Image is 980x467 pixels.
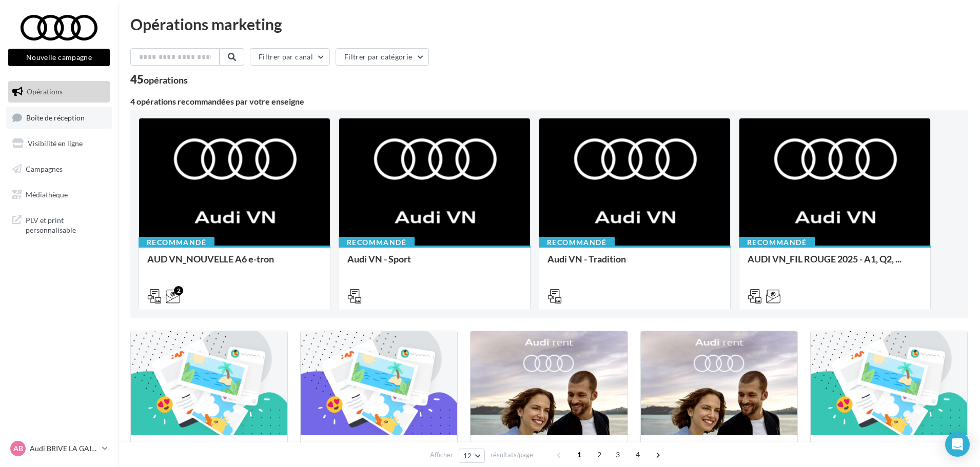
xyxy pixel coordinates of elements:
[459,449,485,463] button: 12
[463,452,472,460] span: 12
[8,49,110,66] button: Nouvelle campagne
[945,432,970,457] div: Open Intercom Messenger
[630,446,646,463] span: 4
[27,87,63,96] span: Opérations
[6,184,112,206] a: Médiathèque
[6,107,112,129] a: Boîte de réception
[13,443,23,454] span: AB
[748,253,901,265] span: AUDI VN_FIL ROUGE 2025 - A1, Q2, ...
[250,48,330,66] button: Filtrer par canal
[147,253,274,265] span: AUD VN_NOUVELLE A6 e-tron
[571,446,587,463] span: 1
[28,139,83,148] span: Visibilité en ligne
[130,74,188,85] div: 45
[610,446,626,463] span: 3
[130,97,968,106] div: 4 opérations recommandées par votre enseigne
[130,16,968,32] div: Opérations marketing
[6,209,112,239] a: PLV et print personnalisable
[430,450,453,460] span: Afficher
[739,237,815,248] div: Recommandé
[591,446,607,463] span: 2
[8,439,110,458] a: AB Audi BRIVE LA GAILLARDE
[139,237,214,248] div: Recommandé
[491,450,533,460] span: résultats/page
[539,237,615,248] div: Recommandé
[6,133,112,154] a: Visibilité en ligne
[144,75,188,85] div: opérations
[26,113,85,121] span: Boîte de réception
[6,158,112,180] a: Campagnes
[339,237,415,248] div: Recommandé
[30,443,98,454] p: Audi BRIVE LA GAILLARDE
[174,286,183,295] div: 2
[547,253,626,265] span: Audi VN - Tradition
[336,48,429,66] button: Filtrer par catégorie
[26,213,106,235] span: PLV et print personnalisable
[26,190,68,198] span: Médiathèque
[26,165,63,173] span: Campagnes
[347,253,411,265] span: Audi VN - Sport
[6,81,112,103] a: Opérations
